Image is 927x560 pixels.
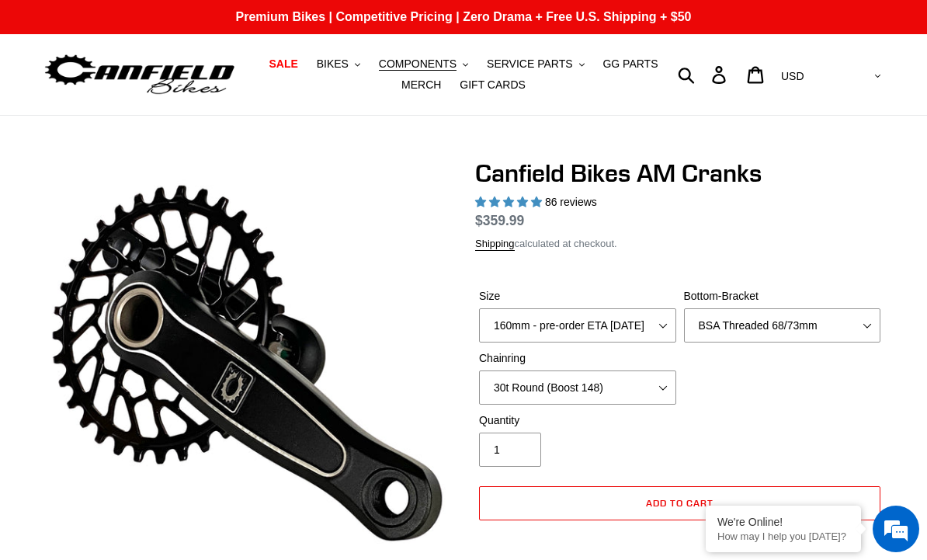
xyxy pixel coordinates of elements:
[684,288,881,304] label: Bottom-Bracket
[317,57,349,71] span: BIKES
[394,75,449,96] a: MERCH
[717,516,849,528] div: We're Online!
[269,57,297,71] span: SALE
[475,213,524,228] span: $359.99
[475,238,515,251] a: Shipping
[475,158,884,188] h1: Canfield Bikes AM Cranks
[479,288,676,304] label: Size
[717,530,849,542] p: How may I help you today?
[479,412,676,429] label: Quantity
[479,54,592,75] button: SERVICE PARTS
[452,75,533,96] a: GIFT CARDS
[475,196,545,208] span: 4.97 stars
[401,78,441,92] span: MERCH
[43,50,237,99] img: Canfield Bikes
[595,54,665,75] a: GG PARTS
[379,57,457,71] span: COMPONENTS
[487,57,572,71] span: SERVICE PARTS
[545,196,597,208] span: 86 reviews
[479,486,880,520] button: Add to cart
[475,236,884,252] div: calculated at checkout.
[309,54,368,75] button: BIKES
[646,497,713,509] span: Add to cart
[460,78,526,92] span: GIFT CARDS
[261,54,305,75] a: SALE
[371,54,476,75] button: COMPONENTS
[479,350,676,367] label: Chainring
[602,57,658,71] span: GG PARTS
